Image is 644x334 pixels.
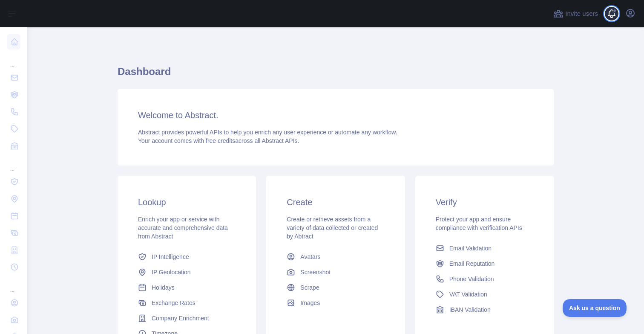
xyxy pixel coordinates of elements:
span: VAT Validation [449,290,487,299]
span: IP Intelligence [152,253,189,261]
a: IP Geolocation [135,264,239,280]
span: Avatars [300,253,320,261]
span: free credits [206,137,235,144]
a: IBAN Validation [432,302,537,317]
div: ... [7,155,20,172]
span: Images [300,299,320,307]
span: Your account comes with across all Abstract APIs. [138,137,299,144]
span: Company Enrichment [152,314,209,322]
span: Email Reputation [449,259,495,268]
a: IP Intelligence [135,249,239,264]
h3: Lookup [138,196,236,208]
span: Abstract provides powerful APIs to help you enrich any user experience or automate any workflow. [138,129,397,136]
a: Scrape [283,280,388,295]
span: Invite users [565,9,598,19]
span: IBAN Validation [449,305,491,314]
a: Exchange Rates [135,295,239,311]
a: VAT Validation [432,287,537,302]
h3: Create [287,196,384,208]
span: Screenshot [300,268,331,276]
a: Email Validation [432,241,537,256]
h1: Dashboard [118,65,554,85]
div: ... [7,276,20,293]
span: Scrape [300,283,319,292]
span: Enrich your app or service with accurate and comprehensive data from Abstract [138,216,228,240]
a: Avatars [283,249,388,264]
span: Protect your app and ensure compliance with verification APIs [436,216,522,231]
button: Invite users [552,7,600,20]
span: Email Validation [449,244,492,253]
a: Images [283,295,388,311]
a: Holidays [135,280,239,295]
a: Email Reputation [432,256,537,271]
a: Screenshot [283,264,388,280]
h3: Welcome to Abstract. [138,109,533,121]
span: Holidays [152,283,175,292]
span: Phone Validation [449,275,494,283]
span: IP Geolocation [152,268,191,276]
a: Company Enrichment [135,311,239,326]
iframe: Toggle Customer Support [563,299,627,317]
h3: Verify [436,196,533,208]
span: Exchange Rates [152,299,195,307]
span: Create or retrieve assets from a variety of data collected or created by Abtract [287,216,378,240]
div: ... [7,51,20,68]
a: Phone Validation [432,271,537,287]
